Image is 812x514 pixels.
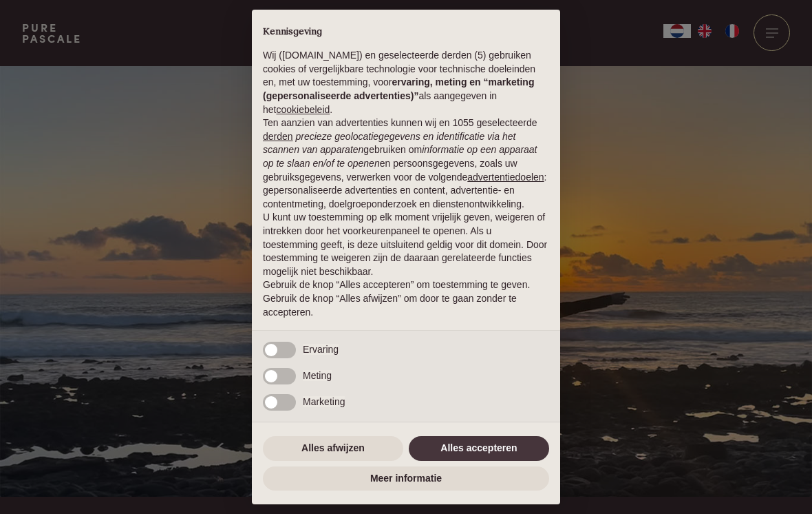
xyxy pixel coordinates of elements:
span: Meting [303,370,332,381]
p: Gebruik de knop “Alles accepteren” om toestemming te geven. Gebruik de knop “Alles afwijzen” om d... [263,278,549,319]
button: advertentiedoelen [467,171,544,185]
strong: ervaring, meting en “marketing (gepersonaliseerde advertenties)” [263,76,534,101]
button: derden [263,130,293,144]
button: Meer informatie [263,466,549,491]
button: Alles accepteren [409,436,549,461]
p: Ten aanzien van advertenties kunnen wij en 1055 geselecteerde gebruiken om en persoonsgegevens, z... [263,116,549,211]
p: U kunt uw toestemming op elk moment vrijelijk geven, weigeren of intrekken door het voorkeurenpan... [263,211,549,278]
span: Marketing [303,396,345,407]
button: Alles afwijzen [263,436,403,461]
a: cookiebeleid [276,104,330,115]
em: informatie op een apparaat op te slaan en/of te openen [263,144,537,169]
h2: Kennisgeving [263,26,549,39]
span: Ervaring [303,344,339,355]
p: Wij ([DOMAIN_NAME]) en geselecteerde derden (5) gebruiken cookies of vergelijkbare technologie vo... [263,49,549,116]
em: precieze geolocatiegegevens en identificatie via het scannen van apparaten [263,131,515,156]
